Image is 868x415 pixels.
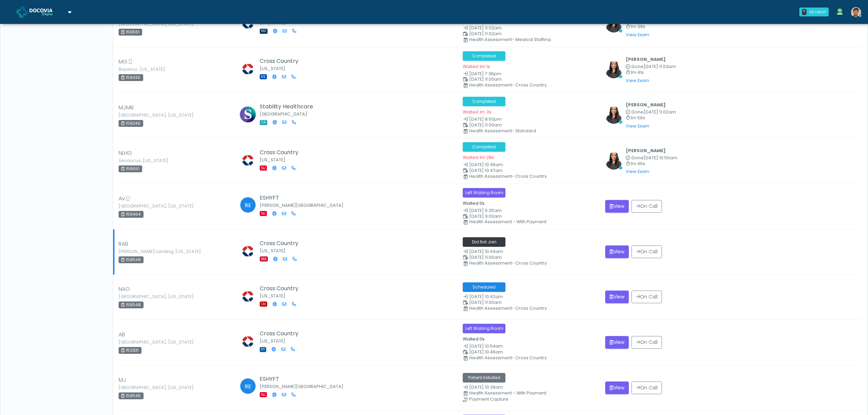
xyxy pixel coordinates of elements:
[626,148,666,153] b: [PERSON_NAME]
[260,331,300,337] h5: Cross Country
[239,243,256,260] img: Lisa Sellers
[626,65,676,69] small: Completed at
[119,386,156,390] small: [GEOGRAPHIC_DATA], [US_STATE]
[626,70,676,75] small: 1m 41s
[463,300,597,305] small: Scheduled Time
[119,67,156,71] small: Basehor, [US_STATE]
[605,15,622,32] img: Viral Patel
[240,197,256,213] span: RE
[260,120,267,125] span: CA
[626,169,649,174] a: View Exam
[260,66,285,71] small: [US_STATE]
[469,261,603,265] div: Health Assessment- Cross Country
[469,254,502,260] span: [DATE] 11:00am
[119,295,156,299] small: [GEOGRAPHIC_DATA], [US_STATE]
[469,38,603,42] div: Health Assessment- Medical Staffing
[469,384,503,390] span: [DATE] 10:39am
[463,237,505,247] span: Did Not Join
[463,250,597,254] small: Date Created
[260,285,301,292] h5: Cross Country
[463,282,505,292] span: Scheduled
[119,240,128,248] span: RAB
[463,51,505,61] span: Completed
[469,349,503,355] span: [DATE] 10:46am
[463,385,597,390] small: Date Created
[463,373,505,383] span: Patient Initiated
[605,107,622,124] img: Viral Patel
[119,204,156,208] small: [GEOGRAPHIC_DATA], [US_STATE]
[469,356,603,360] div: Health Assessment- Cross Country
[239,288,256,305] img: Lisa Sellers
[463,295,597,299] small: Date Created
[119,165,142,172] div: 159551
[16,6,28,18] img: Docovia
[463,123,597,128] small: Scheduled Time
[260,111,307,117] small: [GEOGRAPHIC_DATA]
[469,391,603,395] div: Health Assessment - With Payment
[260,293,285,299] small: [US_STATE]
[5,3,26,23] button: Open LiveChat chat widget
[469,76,502,82] span: [DATE] 11:00am
[463,155,494,160] small: Waited 1m 28s
[605,61,622,78] img: Viral Patel
[260,157,285,163] small: [US_STATE]
[469,83,603,87] div: Health Assessment- Cross Country
[119,256,144,263] div: 159549
[469,122,502,128] span: [DATE] 11:00am
[119,29,142,36] div: 159561
[463,209,597,213] small: Date Created
[119,340,156,344] small: [GEOGRAPHIC_DATA], [US_STATE]
[260,58,301,64] h5: Cross Country
[260,29,268,34] span: NV
[260,392,267,397] span: NJ
[119,331,125,339] span: AB
[632,155,643,161] span: Done
[632,381,662,394] button: On Call
[119,120,143,127] div: 159246
[469,162,503,168] span: [DATE] 10:46am
[463,97,505,106] span: Completed
[809,9,826,15] div: All clear!
[119,113,156,117] small: [GEOGRAPHIC_DATA], [US_STATE]
[643,64,676,69] span: [DATE] 11:03am
[626,123,649,129] a: View Exam
[119,392,144,399] div: 159545
[29,9,64,15] img: Docovia
[260,149,301,156] h5: Cross Country
[240,378,256,394] span: RE
[119,302,144,308] div: 159548
[626,156,677,160] small: Completed at
[463,214,597,219] small: Scheduled Time
[119,159,156,163] small: Secaucus, [US_STATE]
[469,306,603,310] div: Health Assessment- Cross Country
[463,255,597,260] small: Scheduled Time
[626,116,676,120] small: 1m 56s
[469,174,603,178] div: Health Assessment- Cross Country
[463,77,597,82] small: Scheduled Time
[463,109,491,115] small: Waited 1m 3s
[260,338,285,344] small: [US_STATE]
[463,72,597,76] small: Date Created
[260,165,267,171] span: NJ
[119,347,141,354] div: 152931
[463,188,505,198] span: Left Waiting Room
[626,78,649,83] a: View Exam
[626,110,676,115] small: Completed at
[16,1,71,23] a: Docovia
[463,344,597,349] small: Date Created
[463,169,597,173] small: Scheduled Time
[463,117,597,122] small: Date Created
[632,291,662,303] button: On Call
[260,384,343,389] small: [PERSON_NAME][GEOGRAPHIC_DATA]
[260,202,343,208] small: [PERSON_NAME][GEOGRAPHIC_DATA]
[260,104,313,110] h5: Stability Healthcare
[626,102,666,108] b: [PERSON_NAME]
[469,25,502,31] span: [DATE] 11:02am
[643,155,677,161] span: [DATE] 10:50am
[802,9,806,15] div: 0
[632,245,662,258] button: On Call
[260,211,267,216] span: NJ
[119,104,134,112] span: MJMB
[605,152,622,170] img: Viral Patel
[463,336,485,342] small: Waited 0s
